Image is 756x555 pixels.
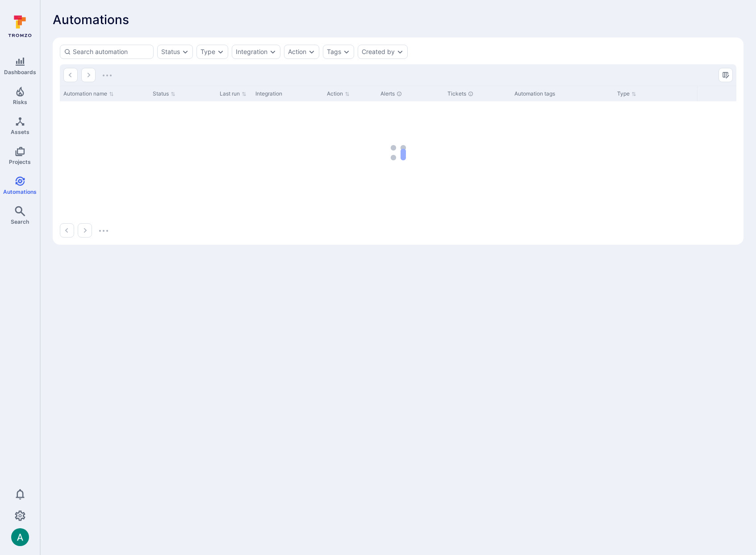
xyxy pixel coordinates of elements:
[9,159,31,165] span: Projects
[11,129,29,135] span: Assets
[232,45,280,59] div: integration filter
[157,45,193,59] div: status filter
[73,47,150,56] input: Search automation
[63,68,78,82] button: Go to the previous page
[182,48,189,55] button: Expand dropdown
[358,45,408,59] div: created by filter
[269,48,276,55] button: Expand dropdown
[196,45,228,59] div: type filter
[255,90,320,98] div: Integration
[380,90,440,98] div: Alerts
[718,68,733,82] button: Manage columns
[323,45,354,59] div: tags filter
[397,91,402,96] div: Unresolved alerts
[362,48,395,55] button: Created by
[63,90,114,97] button: Sort by Automation name
[217,48,224,55] button: Expand dropdown
[103,75,112,76] img: Loading...
[468,91,473,96] div: Unresolved tickets
[3,188,37,195] span: Automations
[53,13,129,27] span: Automations
[4,69,36,75] span: Dashboards
[288,48,306,55] button: Action
[327,48,341,55] button: Tags
[236,48,267,55] button: Integration
[60,223,74,238] button: Go to the previous page
[161,48,180,55] button: Status
[200,48,215,55] button: Type
[11,218,29,225] span: Search
[11,528,29,546] div: Arjan Dehar
[327,90,350,97] button: Sort by Action
[397,48,404,55] button: Expand dropdown
[514,90,610,98] div: Automation tags
[153,90,175,97] button: Sort by Status
[284,45,319,59] div: action filter
[99,230,108,232] img: Loading...
[447,90,507,98] div: Tickets
[13,99,27,105] span: Risks
[81,68,96,82] button: Go to the next page
[220,90,246,97] button: Sort by Last run
[11,528,29,546] img: ACg8ocLSa5mPYBaXNx3eFu_EmspyJX0laNWN7cXOFirfQ7srZveEpg=s96-c
[308,48,315,55] button: Expand dropdown
[78,223,92,238] button: Go to the next page
[617,90,636,97] button: Sort by Type
[343,48,350,55] button: Expand dropdown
